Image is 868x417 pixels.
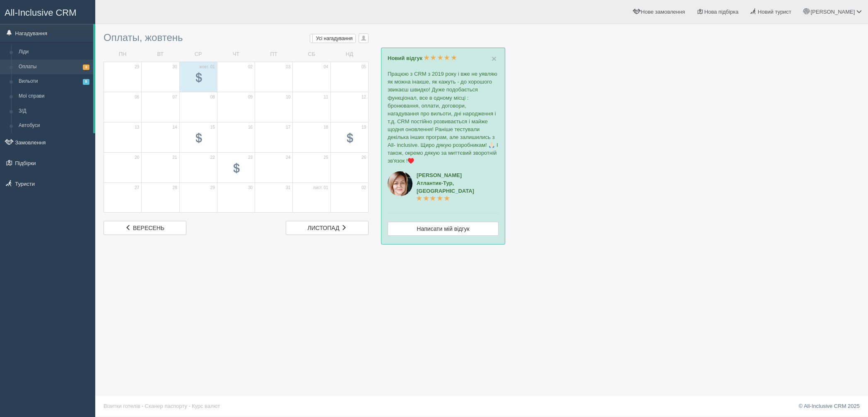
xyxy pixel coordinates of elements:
[388,222,499,236] a: Написати мій відгук
[313,185,328,191] span: лист. 01
[293,47,330,62] td: СБ
[388,70,499,165] p: Працюю з CRM з 2019 року і вже не уявляю як можна інакше, як кажуть - до хорошого звикаєш швидко!...
[5,7,77,18] span: All-Inclusive CRM
[248,185,253,191] span: 30
[15,118,93,133] a: Автобуси
[135,185,139,191] span: 27
[135,94,139,100] span: 06
[316,36,353,41] span: Усі нагадування
[286,64,290,70] span: 03
[810,9,855,15] span: [PERSON_NAME]
[135,155,139,161] span: 20
[248,125,253,130] span: 16
[248,155,253,161] span: 23
[210,185,215,191] span: 29
[388,55,457,61] a: Новий відгук
[172,94,177,100] span: 07
[15,74,93,89] a: Вильоти5
[286,185,290,191] span: 31
[104,32,369,43] h3: Оплаты, жовтень
[286,221,369,235] a: листопад
[172,125,177,130] span: 14
[83,79,89,84] span: 5
[308,225,340,231] span: листопад
[248,64,253,70] span: 02
[324,125,328,130] span: 18
[172,155,177,161] span: 21
[286,125,290,130] span: 17
[142,403,143,409] span: ·
[199,64,215,70] span: жовт. 01
[324,155,328,161] span: 25
[388,171,412,196] img: aicrm_2143.jpg
[492,54,497,63] span: ×
[758,9,791,15] span: Новий турист
[286,155,290,161] span: 24
[189,403,190,409] span: ·
[210,125,215,130] span: 15
[135,64,139,70] span: 29
[15,104,93,119] a: З/Д
[145,403,187,409] a: Сканер паспорту
[286,94,290,100] span: 10
[324,94,328,100] span: 11
[362,125,366,130] span: 19
[83,65,89,70] span: 3
[104,221,186,235] a: вересень
[172,64,177,70] span: 30
[255,47,293,62] td: ПТ
[324,64,328,70] span: 04
[704,9,739,15] span: Нова підбірка
[417,172,474,202] a: [PERSON_NAME]Атлантик-Тур, [GEOGRAPHIC_DATA]
[248,94,253,100] span: 09
[133,225,164,231] span: вересень
[330,47,368,62] td: НД
[179,47,217,62] td: СР
[362,185,366,191] span: 02
[217,47,255,62] td: ЧТ
[172,185,177,191] span: 28
[641,9,685,15] span: Нове замовлення
[104,403,140,409] a: Візитки готелів
[362,94,366,100] span: 12
[210,94,215,100] span: 08
[15,45,93,60] a: Ліди
[362,155,366,161] span: 26
[798,403,860,409] a: © All-Inclusive CRM 2025
[142,47,179,62] td: ВТ
[210,155,215,161] span: 22
[15,60,93,74] a: Оплаты3
[362,64,366,70] span: 05
[192,403,220,409] a: Курс валют
[492,54,497,63] button: Close
[15,89,93,104] a: Мої справи
[104,47,142,62] td: ПН
[135,125,139,130] span: 13
[0,0,95,23] a: All-Inclusive CRM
